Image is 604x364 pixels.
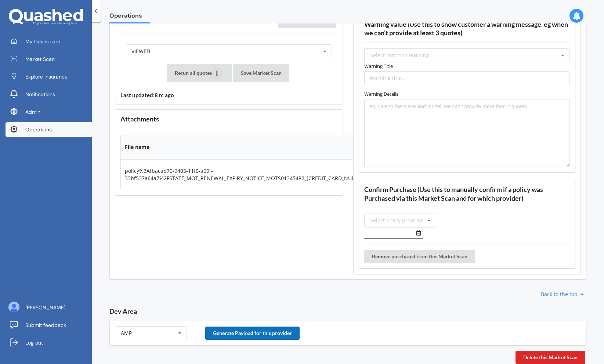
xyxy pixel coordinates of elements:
[25,38,61,45] span: My Dashboard
[278,18,337,25] a: View As Customer
[516,351,585,364] button: Delete this Market Scan
[25,126,52,133] span: Operations
[121,135,382,160] th: File name
[25,55,55,63] span: Market Scan
[109,307,586,316] h3: Dev Area
[25,91,55,98] span: Notifications
[6,52,92,66] a: Market Scan
[25,108,40,116] span: Admin
[6,335,92,350] a: Log out
[364,71,570,85] input: Warning title...
[6,122,92,137] a: Operations
[131,49,150,54] div: VIEWED
[6,87,92,102] a: Notifications
[25,304,65,311] span: [PERSON_NAME]
[541,291,586,298] a: Back to the top
[6,300,92,315] a: [PERSON_NAME]
[6,69,92,84] a: Explore insurance
[370,53,429,58] div: Select common warning
[364,62,570,70] label: Warning Title
[121,331,132,336] div: AMP
[364,90,570,98] label: Warning Details
[121,160,382,190] td: policy%3Afbacab70-9405-11f0-a69f-33bf537a64a7%2FSTATE_MOT_RENEWAL_EXPIRY_NOTICE_MOTS01345482_[CRE...
[6,34,92,49] a: My Dashboard
[364,250,475,263] button: Remove purchased from this Market Scan
[364,20,570,37] h3: Warning value (Use this to show customer a warning message. eg when we can't provide at least 3 q...
[364,185,570,202] h3: Confirm Purchase (Use this to manually confirm if a policy was Purchased via this Market Scan and...
[205,327,300,340] button: Generate Payload for this provider
[25,73,68,80] span: Explore insurance
[167,64,232,82] button: Rerun all quotes
[25,339,43,346] span: Log out
[6,105,92,119] a: Admin
[109,12,150,22] span: Operations
[120,115,337,123] h3: Attachments
[414,227,424,239] button: Select date
[8,302,19,313] img: ALV-UjU6YHOUIM1AGx_4vxbOkaOq-1eqc8a3URkVIJkc_iWYmQ98kTe7fc9QMVOBV43MoXmOPfWPN7JjnmUwLuIGKVePaQgPQ...
[6,318,92,332] a: Submit feedback
[370,218,423,223] div: Select policy provider
[120,92,337,99] h4: Last updated: 8 m ago
[233,64,289,82] button: Save Market Scan
[25,321,66,329] span: Submit feedback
